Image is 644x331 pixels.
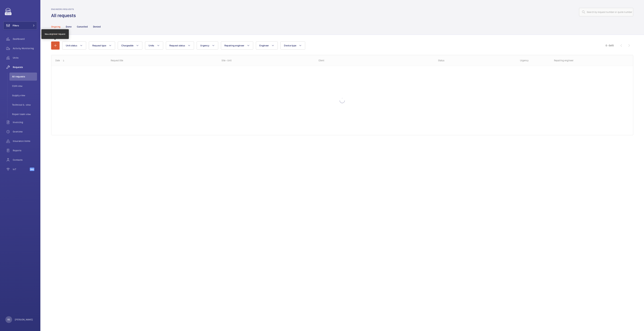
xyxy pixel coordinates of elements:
p: Denied [93,25,101,28]
div: New engineer request [45,33,65,36]
button: Repairing engineer [221,41,253,50]
span: Overtime [13,130,37,133]
button: Units [145,41,163,50]
p: RS [7,318,10,321]
button: Unit status [62,41,86,50]
button: Request type [89,41,115,50]
span: Dashboard [13,37,37,41]
span: Repair team view [12,113,37,116]
p: Cancelled [77,25,88,28]
span: Unit status [66,44,77,47]
button: Request status [166,41,194,50]
p: Ongoing [51,25,60,28]
button: Chargeable [118,41,142,50]
span: IoT [13,168,30,171]
span: Device type [284,44,296,47]
button: Engineer [256,41,278,50]
span: Insurance items [13,139,37,143]
span: Activity Monitoring [13,47,37,50]
span: Chargeable [121,44,134,47]
p: [PERSON_NAME] [15,318,33,321]
span: Urgency [200,44,209,47]
h1: All requests [51,12,78,19]
span: of [610,44,612,47]
span: 0 - 0 0 [606,44,614,47]
span: Units [13,56,37,59]
span: Repairing engineer [224,44,244,47]
h2: Engineers requests [51,8,78,10]
span: Technical S. view [12,103,37,106]
span: Beta [30,168,34,171]
button: Device type [280,41,305,50]
button: Filters [3,21,37,30]
button: Urgency [197,41,218,50]
span: Request type [92,44,106,47]
p: Done [66,25,71,28]
span: Invoicing [13,121,37,124]
span: Contacts [13,158,37,162]
span: All requests [12,75,37,78]
span: Units [149,44,154,47]
span: Filters [13,24,19,27]
span: Reports [13,149,37,152]
span: CSM view [12,84,37,88]
span: Requests [13,65,37,69]
input: Search by request number or quote number [579,8,633,16]
span: Supply view [12,94,37,97]
span: Request status [169,44,185,47]
span: Engineer [259,44,269,47]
